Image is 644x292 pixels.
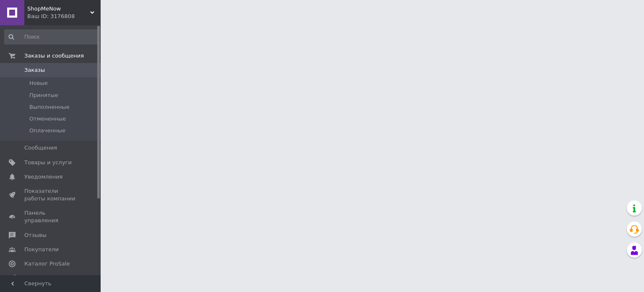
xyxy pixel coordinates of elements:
[24,66,45,74] span: Заказы
[29,103,70,111] span: Выполненные
[29,79,48,87] span: Новые
[24,52,84,60] span: Заказы и сообщения
[24,231,47,239] span: Отзывы
[27,13,101,20] div: Ваш ID: 3176808
[27,5,90,13] span: ShopMeNow
[29,92,58,99] span: Принятые
[4,29,99,45] input: Поиск
[24,159,72,166] span: Товары и услуги
[29,115,66,123] span: Отмененные
[29,127,65,134] span: Оплаченные
[24,187,78,203] span: Показатели работы компании
[24,173,62,181] span: Уведомления
[24,209,78,224] span: Панель управления
[24,144,57,152] span: Сообщения
[24,246,59,253] span: Покупатели
[24,260,70,268] span: Каталог ProSale
[24,274,55,282] span: Аналитика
